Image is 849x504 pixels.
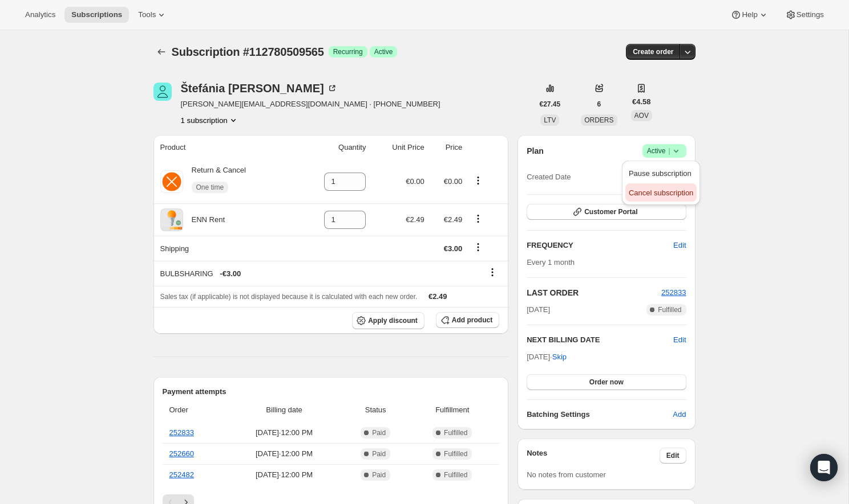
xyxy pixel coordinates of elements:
span: [DATE] · [527,353,567,361]
button: Subscriptions [153,44,169,60]
h2: FREQUENCY [527,240,673,251]
h2: LAST ORDER [527,287,661,298]
span: Settings [797,10,824,19]
a: 252482 [169,470,194,479]
button: Edit [673,334,686,346]
button: Edit [666,236,693,255]
span: Fulfilled [444,428,467,437]
button: Pause subscription [625,164,697,182]
span: Order now [589,378,624,387]
button: Edit [660,448,686,464]
span: €4.58 [632,96,651,108]
button: Tools [131,7,174,23]
span: Fulfilled [444,449,467,458]
button: Help [723,7,775,23]
button: 252833 [661,287,686,298]
span: Edit [673,240,686,251]
div: ENN Rent [183,214,225,226]
div: Open Intercom Messenger [810,454,838,481]
th: Unit Price [369,135,427,160]
span: Tools [138,10,156,19]
span: [PERSON_NAME][EMAIL_ADDRESS][DOMAIN_NAME] · [PHONE_NUMBER] [181,99,440,110]
button: Product actions [469,174,487,187]
button: Analytics [18,7,62,23]
span: Help [742,10,757,19]
span: €2.49 [406,215,424,224]
span: Billing date [229,404,339,416]
span: ORDERS [584,116,613,124]
a: 252833 [169,428,194,437]
span: Skip [552,351,567,363]
span: Fulfilled [444,470,467,480]
span: Analytics [25,10,55,19]
span: €2.49 [444,215,463,224]
span: €0.00 [444,177,463,186]
span: [DATE] · 12:00 PM [229,448,339,460]
span: €0.00 [406,177,424,186]
img: product img [160,170,183,193]
span: Active [647,145,682,157]
img: product img [160,208,183,231]
span: Add product [452,315,492,325]
span: Sales tax (if applicable) is not displayed because it is calculated with each new order. [160,293,418,301]
span: [DATE] [527,304,550,315]
span: Every 1 month [527,258,575,267]
span: Customer Portal [584,207,637,216]
span: Created Date [527,171,571,183]
span: Paid [372,449,386,458]
span: Cancel subscription [629,189,693,197]
span: Fulfillment [412,404,492,416]
span: No notes from customer [527,470,606,479]
span: Fulfilled [658,305,681,314]
button: Skip [545,348,573,366]
h3: Notes [527,448,660,464]
span: Paid [372,470,386,480]
button: Add product [436,312,499,328]
span: Create order [633,47,673,56]
span: | [668,146,670,155]
button: €27.45 [533,96,568,112]
span: Status [346,404,405,416]
div: BULBSHARING [160,268,463,280]
button: Subscriptions [64,7,129,23]
span: - €3.00 [220,268,241,280]
button: Settings [778,7,831,23]
div: Return & Cancel [183,165,246,199]
a: 252833 [661,288,686,297]
span: 6 [597,100,601,109]
div: Štefánia [PERSON_NAME] [181,83,338,94]
span: Recurring [333,47,363,56]
span: Edit [666,451,680,460]
button: Create order [626,44,680,60]
a: 252660 [169,449,194,458]
button: Add [666,405,693,424]
span: Add [673,409,686,420]
span: LTV [544,116,556,124]
button: Shipping actions [469,241,487,253]
span: Štefánia Koščak [153,83,172,101]
th: Quantity [297,135,369,160]
button: Apply discount [352,312,424,329]
h6: Batching Settings [527,409,673,420]
span: Apply discount [368,316,418,325]
span: AOV [634,112,649,120]
h2: Plan [527,145,544,157]
span: Pause subscription [629,169,692,178]
span: Active [374,47,393,56]
span: Paid [372,428,386,437]
h2: Payment attempts [163,386,500,398]
th: Price [428,135,466,160]
button: Product actions [181,114,239,126]
th: Shipping [153,236,297,261]
span: €27.45 [540,100,561,109]
span: [DATE] · 12:00 PM [229,427,339,439]
button: Order now [527,374,686,390]
span: Subscriptions [71,10,122,19]
span: €2.49 [428,292,447,301]
span: Subscription #112780509565 [172,46,324,58]
span: One time [196,183,224,192]
button: 6 [591,96,608,112]
button: Cancel subscription [625,183,697,202]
